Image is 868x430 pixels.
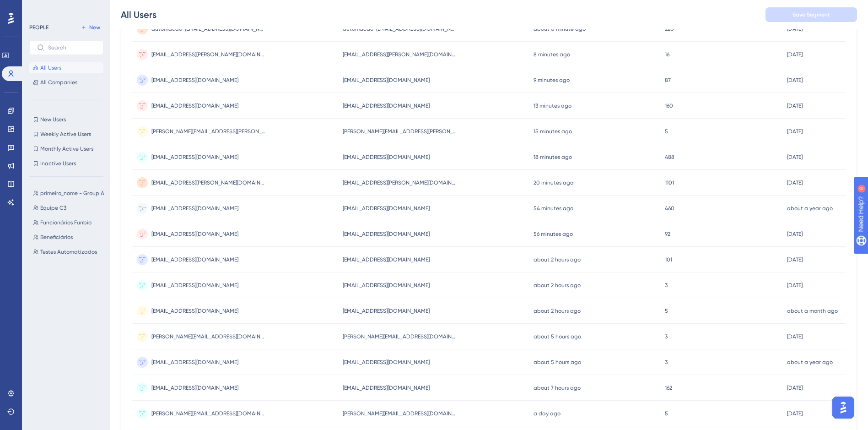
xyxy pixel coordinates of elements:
span: 488 [665,153,674,161]
time: about 5 hours ago [534,359,581,365]
time: 54 minutes ago [534,205,573,212]
span: [PERSON_NAME][EMAIL_ADDRESS][DOMAIN_NAME] [343,410,457,417]
time: [DATE] [787,103,803,109]
span: [PERSON_NAME][EMAIL_ADDRESS][PERSON_NAME][DOMAIN_NAME] [151,128,266,135]
span: 5 [665,410,668,417]
time: 18 minutes ago [534,154,572,160]
iframe: UserGuiding AI Assistant Launcher [830,394,857,421]
span: Equipe C3 [40,204,66,212]
span: Monthly Active Users [40,145,93,152]
span: [EMAIL_ADDRESS][DOMAIN_NAME] [151,256,238,263]
span: [EMAIL_ADDRESS][DOMAIN_NAME] [151,102,238,109]
span: [EMAIL_ADDRESS][PERSON_NAME][DOMAIN_NAME] [151,179,266,186]
div: All Users [121,8,156,21]
div: PEOPLE [29,24,49,31]
time: about 7 hours ago [534,385,581,391]
span: [EMAIL_ADDRESS][DOMAIN_NAME] [343,307,430,315]
span: [EMAIL_ADDRESS][DOMAIN_NAME] [151,205,238,212]
span: [EMAIL_ADDRESS][DOMAIN_NAME] [151,153,238,161]
time: [DATE] [787,154,803,160]
button: Testes Automatizados [29,246,109,257]
span: 5 [665,128,668,135]
time: [DATE] [787,51,803,58]
time: 8 minutes ago [534,51,570,58]
time: 56 minutes ago [534,231,573,237]
span: [PERSON_NAME][EMAIL_ADDRESS][PERSON_NAME][DOMAIN_NAME] [343,128,457,135]
span: [EMAIL_ADDRESS][DOMAIN_NAME] [343,230,430,238]
time: 9 minutes ago [534,77,570,83]
time: [DATE] [787,256,803,263]
span: primeiro_nome - Group A [40,190,104,197]
time: [DATE] [787,410,803,417]
button: All Users [29,62,103,73]
div: 8 [64,5,66,12]
span: 3 [665,359,668,366]
span: [EMAIL_ADDRESS][DOMAIN_NAME] [151,76,238,84]
span: [PERSON_NAME][EMAIL_ADDRESS][DOMAIN_NAME] [343,333,457,340]
button: Save Segment [766,7,857,22]
time: 20 minutes ago [534,180,573,186]
span: Save Segment [793,11,830,18]
span: [EMAIL_ADDRESS][DOMAIN_NAME] [343,153,430,161]
span: Inactive Users [40,160,76,167]
span: [EMAIL_ADDRESS][DOMAIN_NAME] [151,307,238,315]
span: All Users [40,64,61,71]
time: [DATE] [787,77,803,83]
span: New [89,24,100,31]
span: [EMAIL_ADDRESS][DOMAIN_NAME] [151,282,238,289]
time: [DATE] [787,282,803,288]
span: 1101 [665,179,674,186]
span: [EMAIL_ADDRESS][PERSON_NAME][DOMAIN_NAME] [343,179,457,186]
span: Funcionários Funbio [40,219,92,226]
time: about a minute ago [534,26,586,32]
span: 101 [665,256,672,263]
time: 13 minutes ago [534,103,571,109]
span: [PERSON_NAME][EMAIL_ADDRESS][DOMAIN_NAME] [151,333,266,340]
span: 87 [665,76,671,84]
span: [PERSON_NAME][EMAIL_ADDRESS][DOMAIN_NAME] [151,410,266,417]
time: [DATE] [787,128,803,135]
span: All Companies [40,79,77,86]
time: [DATE] [787,385,803,391]
span: 3 [665,282,668,289]
time: [DATE] [787,231,803,237]
button: Beneficiários [29,232,109,243]
span: [EMAIL_ADDRESS][DOMAIN_NAME] [151,359,238,366]
time: [DATE] [787,180,803,186]
time: about a year ago [787,359,833,365]
span: [EMAIL_ADDRESS][DOMAIN_NAME] [343,102,430,109]
button: Inactive Users [29,158,103,169]
span: New Users [40,116,66,123]
button: Equipe C3 [29,202,109,213]
span: 92 [665,230,670,238]
time: about 2 hours ago [534,308,581,314]
button: All Companies [29,77,103,88]
button: Monthly Active Users [29,143,103,154]
span: [EMAIL_ADDRESS][DOMAIN_NAME] [151,230,238,238]
time: [DATE] [787,333,803,340]
span: [EMAIL_ADDRESS][DOMAIN_NAME] [343,205,430,212]
span: [EMAIL_ADDRESS][DOMAIN_NAME] [343,282,430,289]
span: Weekly Active Users [40,131,91,138]
time: about 2 hours ago [534,282,581,288]
span: [EMAIL_ADDRESS][PERSON_NAME][DOMAIN_NAME] [151,51,266,58]
span: 5 [665,307,668,315]
time: [DATE] [787,26,803,32]
input: Search [48,44,96,51]
span: 162 [665,384,672,392]
time: about a year ago [787,205,833,212]
span: 460 [665,205,674,212]
time: about 5 hours ago [534,333,581,340]
button: Weekly Active Users [29,129,103,140]
button: Funcionários Funbio [29,217,109,228]
span: [EMAIL_ADDRESS][DOMAIN_NAME] [343,76,430,84]
button: New [78,22,103,33]
span: [EMAIL_ADDRESS][DOMAIN_NAME] [343,359,430,366]
span: 160 [665,102,673,109]
button: primeiro_nome - Group A [29,188,109,199]
span: 3 [665,333,668,340]
time: a day ago [534,410,561,417]
span: Need Help? [22,2,57,13]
